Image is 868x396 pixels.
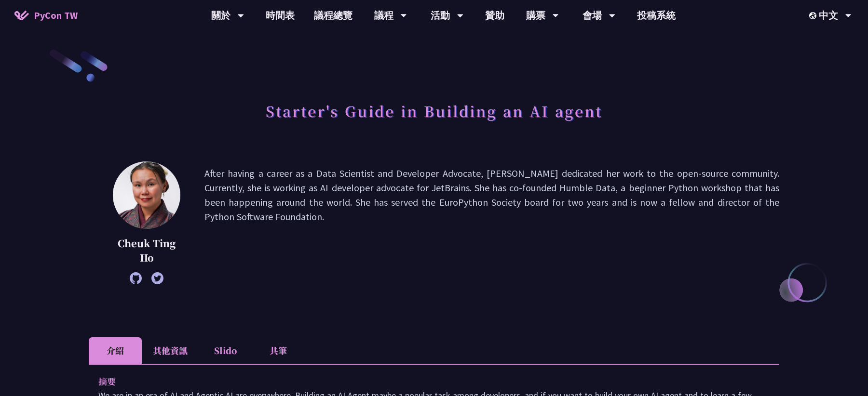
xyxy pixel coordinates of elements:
img: Locale Icon [809,12,819,19]
li: 共筆 [252,337,305,364]
li: 其他資訊 [142,337,199,364]
a: PyCon TW [5,3,87,27]
span: PyCon TW [34,8,78,23]
h1: Starter's Guide in Building an AI agent [266,96,602,125]
img: Home icon of PyCon TW 2025 [14,11,29,20]
li: 介紹 [89,337,142,364]
li: Slido [199,337,252,364]
p: 摘要 [98,374,750,388]
p: After having a career as a Data Scientist and Developer Advocate, [PERSON_NAME] dedicated her wor... [204,166,779,279]
p: Cheuk Ting Ho [113,236,180,265]
img: Cheuk Ting Ho [113,161,180,229]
